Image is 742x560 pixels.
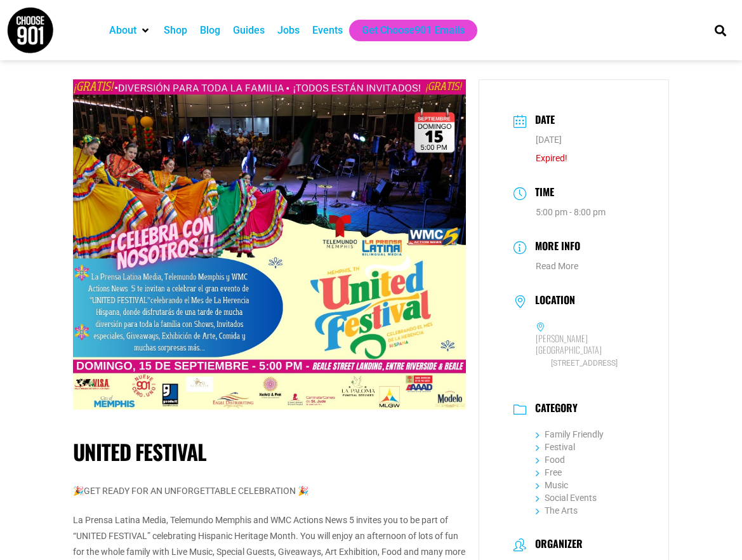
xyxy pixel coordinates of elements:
h6: [PERSON_NAME][GEOGRAPHIC_DATA] [536,333,634,356]
abbr: 5:00 pm - 8:00 pm [536,207,606,217]
a: Blog [200,23,220,38]
span: [STREET_ADDRESS] [536,357,634,370]
p: 🎉GET READY FOR AN UNFORGETTABLE CELEBRATION 🎉 [73,483,467,499]
nav: Main nav [103,20,694,41]
h3: More Info [529,238,580,257]
a: Family Friendly [536,429,604,439]
a: Guides [233,23,265,38]
a: Jobs [277,23,300,38]
a: Festival [536,442,575,452]
a: Read More [536,261,578,271]
div: Search [710,20,731,41]
h3: Date [529,112,555,130]
a: About [109,23,136,38]
a: Social Events [536,493,597,503]
a: Shop [164,23,187,38]
h3: Organizer [529,538,583,553]
h3: Location [529,294,575,309]
span: Expired! [536,153,567,163]
a: Free [536,467,562,477]
a: Events [312,23,343,38]
a: Get Choose901 Emails [362,23,465,38]
h3: Category [529,402,578,417]
div: About [103,20,157,41]
span: [DATE] [536,135,562,145]
a: Music [536,480,568,490]
a: Food [536,455,565,465]
h3: Time [529,184,554,203]
h1: UNITED FESTIVAL [73,439,467,465]
a: The Arts [536,505,578,516]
